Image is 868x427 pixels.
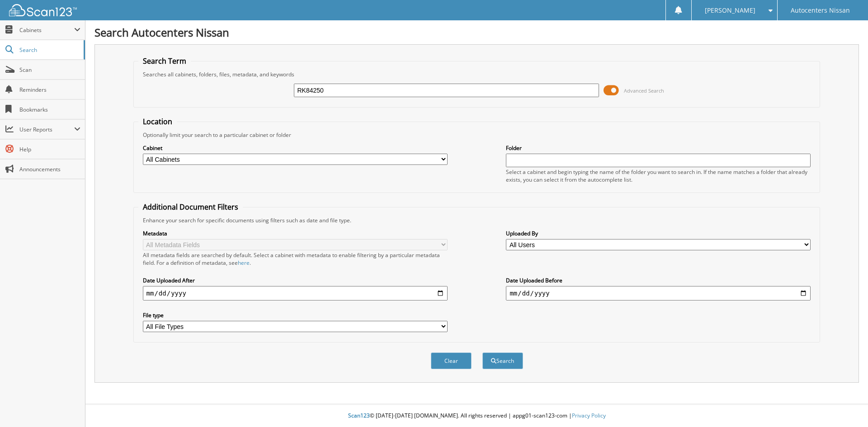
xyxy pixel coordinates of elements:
[506,277,811,284] label: Date Uploaded Before
[143,286,448,300] input: start
[572,412,606,419] a: Privacy Policy
[143,144,448,152] label: Cabinet
[19,66,80,74] span: Scan
[624,87,664,94] span: Advanced Search
[19,145,80,153] span: Help
[19,86,80,94] span: Reminders
[19,165,80,173] span: Announcements
[506,168,811,183] div: Select a cabinet and begin typing the name of the folder you want to search in. If the name match...
[138,202,243,212] legend: Additional Document Filters
[138,117,177,127] legend: Location
[482,352,523,369] button: Search
[143,251,448,267] div: All metadata fields are searched by default. Select a cabinet with metadata to enable filtering b...
[19,106,80,113] span: Bookmarks
[506,230,811,237] label: Uploaded By
[9,4,77,16] img: scan123-logo-white.svg
[823,384,868,427] iframe: Chat Widget
[791,8,850,13] span: Autocenters Nissan
[143,277,448,284] label: Date Uploaded After
[431,352,472,369] button: Clear
[138,56,191,66] legend: Search Term
[506,144,811,152] label: Folder
[138,70,816,78] div: Searches all cabinets, folders, files, metadata, and keywords
[348,412,370,419] span: Scan123
[19,26,74,34] span: Cabinets
[19,46,79,54] span: Search
[143,311,448,319] label: File type
[143,230,448,237] label: Metadata
[238,259,250,267] a: here
[19,126,74,133] span: User Reports
[506,286,811,300] input: end
[85,405,868,427] div: © [DATE]-[DATE] [DOMAIN_NAME]. All rights reserved | appg01-scan123-com |
[705,8,755,13] span: [PERSON_NAME]
[94,25,859,40] h1: Search Autocenters Nissan
[138,131,816,139] div: Optionally limit your search to a particular cabinet or folder
[138,216,816,224] div: Enhance your search for specific documents using filters such as date and file type.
